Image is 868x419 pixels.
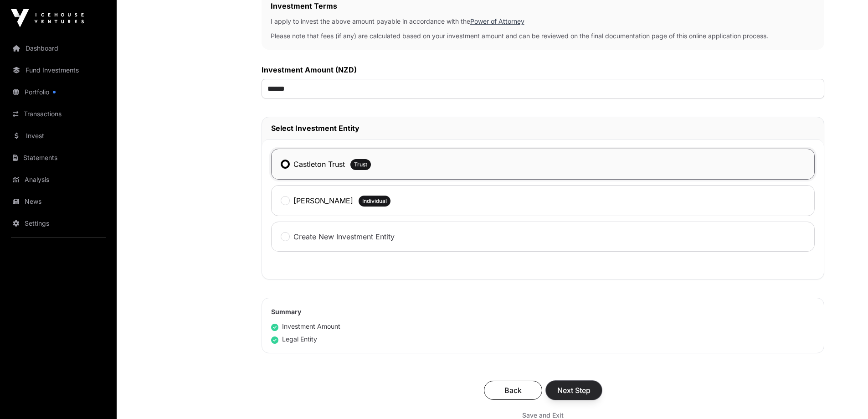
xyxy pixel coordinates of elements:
[7,82,109,102] a: Portfolio
[470,17,524,25] a: Power of Attorney
[557,385,591,396] span: Next Step
[271,322,340,331] div: Investment Amount
[7,148,109,168] a: Statements
[271,0,815,11] h2: Investment Terms
[271,31,815,41] p: Please note that fees (if any) are calculated based on your investment amount and can be reviewed...
[7,126,109,146] a: Invest
[362,197,387,205] span: Individual
[354,161,367,168] span: Trust
[293,159,345,170] label: Castleton Trust
[546,381,602,400] button: Next Step
[262,64,824,75] label: Investment Amount (NZD)
[271,123,815,134] h2: Select Investment Entity
[822,375,868,419] iframe: Chat Widget
[7,60,109,80] a: Fund Investments
[495,385,531,396] span: Back
[271,307,815,316] h2: Summary
[484,381,542,400] button: Back
[271,17,815,26] p: I apply to invest the above amount payable in accordance with the
[271,335,317,344] div: Legal Entity
[293,231,395,242] label: Create New Investment Entity
[11,9,84,27] img: Icehouse Ventures Logo
[7,104,109,124] a: Transactions
[7,213,109,233] a: Settings
[293,195,353,206] label: [PERSON_NAME]
[7,38,109,58] a: Dashboard
[7,170,109,190] a: Analysis
[7,191,109,212] a: News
